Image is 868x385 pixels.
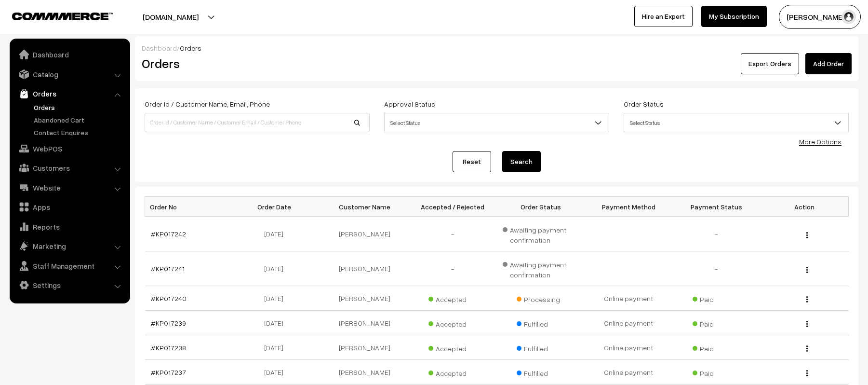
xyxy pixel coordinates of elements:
[145,99,270,109] label: Order Id / Customer Name, Email, Phone
[180,44,201,52] span: Orders
[503,222,579,245] span: Awaiting payment confirmation
[693,366,741,378] span: Paid
[142,44,177,52] a: Dashboard
[585,335,673,360] td: Online payment
[806,267,808,273] img: Menu
[321,335,409,360] td: [PERSON_NAME]
[12,198,127,216] a: Apps
[799,137,841,146] a: More Options
[693,316,741,329] span: Paid
[624,113,849,132] span: Select Status
[673,217,761,251] td: -
[12,66,127,83] a: Catalog
[428,292,477,304] span: Accepted
[321,360,409,385] td: [PERSON_NAME]
[151,230,186,238] a: #KP017242
[693,292,741,304] span: Paid
[142,43,852,53] div: /
[624,99,664,109] label: Order Status
[31,102,127,112] a: Orders
[233,286,321,311] td: [DATE]
[428,316,477,329] span: Accepted
[841,10,856,24] img: user
[31,127,127,137] a: Contact Enquires
[12,276,127,294] a: Settings
[233,197,321,217] th: Order Date
[384,99,435,109] label: Approval Status
[806,296,808,302] img: Menu
[517,292,565,304] span: Processing
[585,197,673,217] th: Payment Method
[634,6,693,27] a: Hire an Expert
[233,217,321,251] td: [DATE]
[109,5,232,29] button: [DOMAIN_NAME]
[805,53,852,74] a: Add Order
[741,53,799,74] button: Export Orders
[806,232,808,238] img: Menu
[806,321,808,327] img: Menu
[517,341,565,354] span: Fulfilled
[321,251,409,286] td: [PERSON_NAME]
[806,370,808,376] img: Menu
[428,366,477,378] span: Accepted
[151,368,186,376] a: #KP017237
[806,345,808,352] img: Menu
[624,114,848,131] span: Select Status
[151,319,186,327] a: #KP017239
[12,159,127,177] a: Customers
[409,251,497,286] td: -
[233,251,321,286] td: [DATE]
[673,251,761,286] td: -
[12,218,127,235] a: Reports
[12,10,96,21] a: COMMMERCE
[12,257,127,275] a: Staff Management
[12,237,127,255] a: Marketing
[142,56,369,71] h2: Orders
[151,294,187,302] a: #KP017240
[585,360,673,385] td: Online payment
[12,85,127,102] a: Orders
[321,197,409,217] th: Customer Name
[517,366,565,378] span: Fulfilled
[701,6,767,27] a: My Subscription
[693,341,741,354] span: Paid
[385,114,609,131] span: Select Status
[761,197,849,217] th: Action
[428,341,477,354] span: Accepted
[151,264,185,273] a: #KP017241
[145,113,370,132] input: Order Id / Customer Name / Customer Email / Customer Phone
[321,286,409,311] td: [PERSON_NAME]
[502,151,541,172] button: Search
[409,217,497,251] td: -
[517,316,565,329] span: Fulfilled
[12,13,113,20] img: COMMMERCE
[233,360,321,385] td: [DATE]
[321,311,409,335] td: [PERSON_NAME]
[384,113,609,132] span: Select Status
[12,46,127,63] a: Dashboard
[585,286,673,311] td: Online payment
[503,257,579,280] span: Awaiting payment confirmation
[31,115,127,125] a: Abandoned Cart
[497,197,585,217] th: Order Status
[779,5,861,29] button: [PERSON_NAME]
[233,335,321,360] td: [DATE]
[321,217,409,251] td: [PERSON_NAME]
[12,140,127,157] a: WebPOS
[145,197,233,217] th: Order No
[151,344,186,352] a: #KP017238
[409,197,497,217] th: Accepted / Rejected
[12,179,127,196] a: Website
[673,197,761,217] th: Payment Status
[585,311,673,335] td: Online payment
[453,151,491,172] a: Reset
[233,311,321,335] td: [DATE]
